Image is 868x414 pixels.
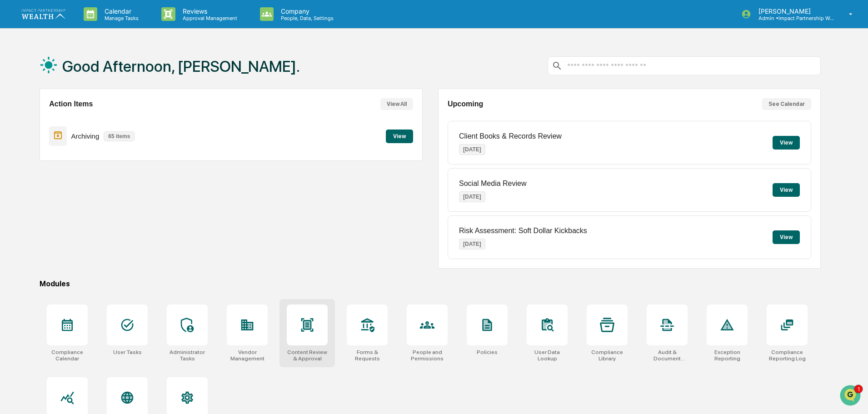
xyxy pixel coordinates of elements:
p: Social Media Review [459,180,527,188]
span: [DATE] [80,124,99,131]
img: Jack Rasmussen [9,115,24,130]
button: View [773,136,800,150]
span: • [75,124,79,131]
h1: Good Afternoon, [PERSON_NAME]. [62,57,300,75]
button: Start new chat [155,72,165,83]
button: View [386,130,413,143]
div: Forms & Requests [347,349,388,362]
img: Jack Rasmussen [9,140,24,154]
p: Approval Management [175,15,242,21]
p: Archiving [71,132,100,140]
button: View [773,183,800,197]
p: 65 items [104,131,135,141]
button: See all [141,99,165,110]
p: People, Data, Settings [274,15,338,21]
span: Preclearance [18,186,59,195]
div: User Tasks [113,349,142,355]
h2: Action Items [49,100,93,108]
div: Content Review & Approval [287,349,328,362]
a: 🖐️Preclearance [5,182,62,199]
a: 🔎Data Lookup [5,200,61,216]
div: Modules [40,279,821,288]
div: Policies [477,349,498,355]
p: [DATE] [459,144,485,155]
img: 1746055101610-c473b297-6a78-478c-a979-82029cc54cd1 [18,149,25,156]
span: Data Lookup [18,203,57,212]
div: Administrator Tasks [167,349,208,362]
p: Admin • Impact Partnership Wealth [751,15,836,21]
span: [PERSON_NAME] [28,124,74,131]
span: Pylon [90,225,110,232]
div: 🔎 [9,204,16,211]
span: Attestations [75,186,113,195]
img: 1746055101610-c473b297-6a78-478c-a979-82029cc54cd1 [18,124,25,131]
p: [PERSON_NAME] [751,7,836,15]
h2: Upcoming [448,100,483,108]
img: 1746055101610-c473b297-6a78-478c-a979-82029cc54cd1 [9,70,25,86]
a: 🗄️Attestations [62,182,116,199]
p: Risk Assessment: Soft Dollar Kickbacks [459,227,587,235]
div: Compliance Reporting Log [767,349,808,362]
p: Manage Tasks [97,15,143,21]
p: Company [274,7,338,15]
span: • [75,148,79,155]
div: 🗄️ [66,187,73,194]
div: People and Permissions [407,349,448,362]
p: [DATE] [459,239,485,249]
span: [PERSON_NAME] [28,148,74,155]
span: [DATE] [80,148,99,155]
button: See Calendar [762,98,811,110]
p: Calendar [97,7,143,15]
img: logo [22,9,65,19]
div: Compliance Calendar [47,349,88,362]
a: Powered byPylon [64,225,110,232]
a: View [386,131,413,140]
div: Vendor Management [227,349,268,362]
p: How can we help? [9,19,165,34]
div: We're available if you need us! [41,79,125,86]
div: Past conversations [9,101,61,108]
div: Audit & Document Logs [647,349,688,362]
p: Reviews [175,7,242,15]
div: Exception Reporting [707,349,748,362]
button: View All [380,98,413,110]
p: Client Books & Records Review [459,132,562,140]
div: Compliance Library [587,349,628,362]
div: 🖐️ [9,187,16,194]
iframe: Open customer support [839,384,863,409]
img: 8933085812038_c878075ebb4cc5468115_72.jpg [19,70,35,86]
div: User Data Lookup [527,349,568,362]
button: View [773,230,800,244]
div: Start new chat [41,70,149,79]
p: [DATE] [459,191,485,202]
